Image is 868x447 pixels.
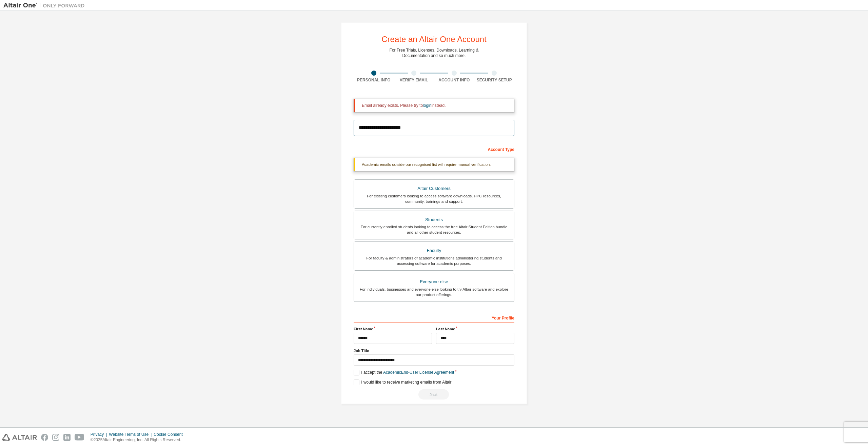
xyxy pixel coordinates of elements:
[358,224,510,235] div: For currently enrolled students looking to access the free Altair Student Edition bundle and all ...
[358,215,510,225] div: Students
[354,326,432,332] label: First Name
[423,103,431,108] a: login
[394,77,434,83] div: Verify Email
[358,287,510,297] div: For individuals, businesses and everyone else looking to try Altair software and explore our prod...
[358,277,510,287] div: Everyone else
[354,380,451,385] label: I would like to receive marketing emails from Altair
[358,246,510,255] div: Faculty
[358,193,510,204] div: For existing customers looking to access software downloads, HPC resources, community, trainings ...
[52,434,59,441] img: instagram.svg
[390,47,479,58] div: For Free Trials, Licenses, Downloads, Learning & Documentation and so much more.
[354,143,514,154] div: Account Type
[381,35,487,43] div: Create an Altair One Account
[3,2,88,9] img: Altair One
[354,389,514,400] div: Email already exists
[75,434,84,441] img: youtube.svg
[383,370,454,375] a: Academic End-User License Agreement
[91,437,187,443] p: © 2025 Altair Engineering, Inc. All Rights Reserved.
[41,434,48,441] img: facebook.svg
[354,348,514,353] label: Job Title
[354,312,514,323] div: Your Profile
[354,77,394,83] div: Personal Info
[354,158,514,171] div: Academic emails outside our recognised list will require manual verification.
[436,326,514,332] label: Last Name
[358,255,510,266] div: For faculty & administrators of academic institutions administering students and accessing softwa...
[2,434,37,441] img: altair_logo.svg
[474,77,515,83] div: Security Setup
[63,434,71,441] img: linkedin.svg
[358,184,510,193] div: Altair Customers
[434,77,474,83] div: Account Info
[362,103,509,108] div: Email already exists. Please try to instead.
[109,432,154,437] div: Website Terms of Use
[91,432,109,437] div: Privacy
[154,432,186,437] div: Cookie Consent
[354,370,454,375] label: I accept the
